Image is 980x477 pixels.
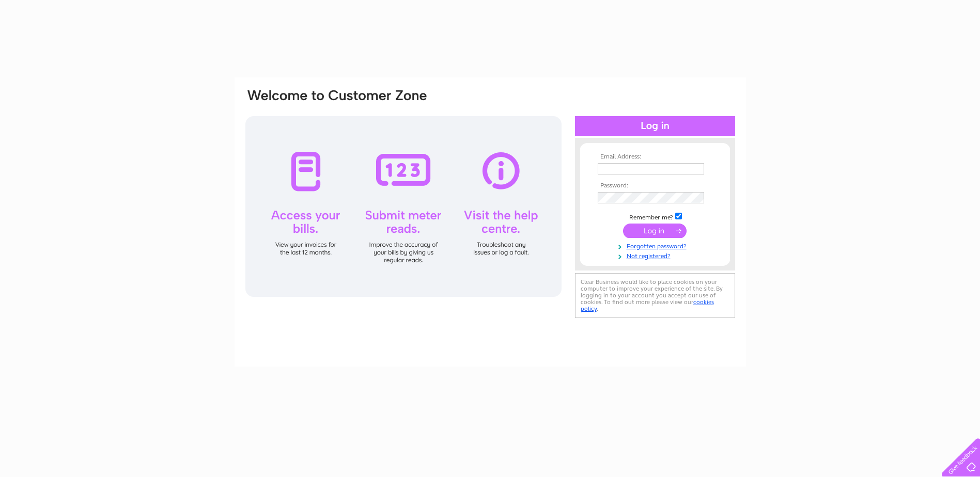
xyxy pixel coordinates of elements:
[598,241,715,250] a: Forgotten password?
[581,298,714,312] a: cookies policy
[595,182,715,189] th: Password:
[595,211,715,221] td: Remember me?
[575,273,735,318] div: Clear Business would like to place cookies on your computer to improve your experience of the sit...
[598,250,715,260] a: Not registered?
[595,153,715,161] th: Email Address:
[623,224,687,238] input: Submit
